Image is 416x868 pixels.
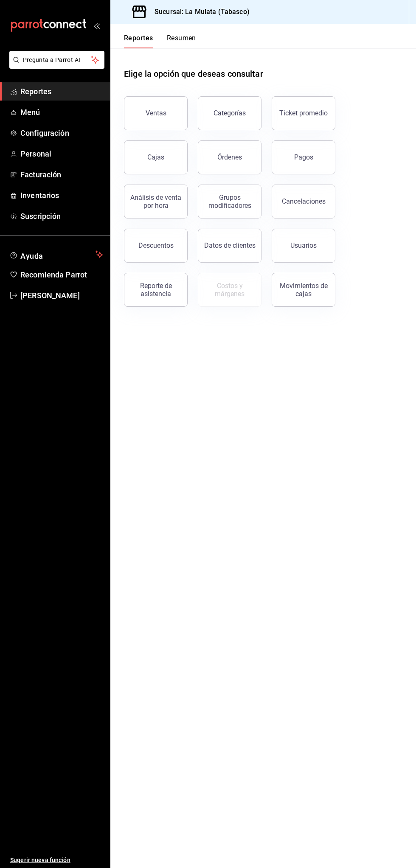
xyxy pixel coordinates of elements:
button: Resumen [167,34,196,48]
span: Ayuda [20,249,92,260]
a: Pregunta a Parrot AI [6,62,104,70]
button: Descuentos [124,229,188,263]
div: Descuentos [138,241,174,249]
button: Contrata inventarios para ver este reporte [198,273,261,307]
button: Análisis de venta por hora [124,185,188,218]
span: Pregunta a Parrot AI [23,56,91,64]
button: Cancelaciones [272,185,335,218]
button: Movimientos de cajas [272,273,335,307]
span: Reportes [20,86,103,97]
h3: Sucursal: La Mulata (Tabasco) [148,7,250,17]
div: Reporte de asistencia [129,282,182,298]
span: Configuración [20,127,103,139]
div: Datos de clientes [204,241,256,249]
div: Costos y márgenes [203,282,256,298]
button: Pagos [272,140,335,174]
button: Órdenes [198,140,261,174]
div: Ticket promedio [279,109,328,117]
button: Categorías [198,96,261,130]
div: Grupos modificadores [203,193,256,210]
div: Análisis de venta por hora [129,193,182,210]
button: Ventas [124,96,188,130]
button: Datos de clientes [198,229,261,263]
div: Categorías [214,109,246,117]
h1: Elige la opción que deseas consultar [124,67,263,80]
div: Ventas [146,109,166,117]
button: Reporte de asistencia [124,273,188,307]
button: Reportes [124,34,153,48]
div: Movimientos de cajas [277,282,330,298]
button: Grupos modificadores [198,185,261,218]
button: open_drawer_menu [93,22,100,29]
div: Usuarios [290,241,317,249]
span: Facturación [20,169,103,180]
button: Pregunta a Parrot AI [9,51,104,69]
div: Pagos [294,153,313,161]
div: navigation tabs [124,34,196,48]
div: Cancelaciones [282,197,326,205]
span: Menú [20,106,103,118]
button: Usuarios [272,229,335,263]
span: Suscripción [20,210,103,222]
div: Órdenes [217,153,242,161]
span: Sugerir nueva función [10,856,103,865]
button: Ticket promedio [272,96,335,130]
span: [PERSON_NAME] [20,290,103,301]
span: Personal [20,148,103,160]
span: Inventarios [20,190,103,201]
button: Cajas [124,140,188,174]
span: Recomienda Parrot [20,269,103,280]
div: Cajas [147,153,164,161]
